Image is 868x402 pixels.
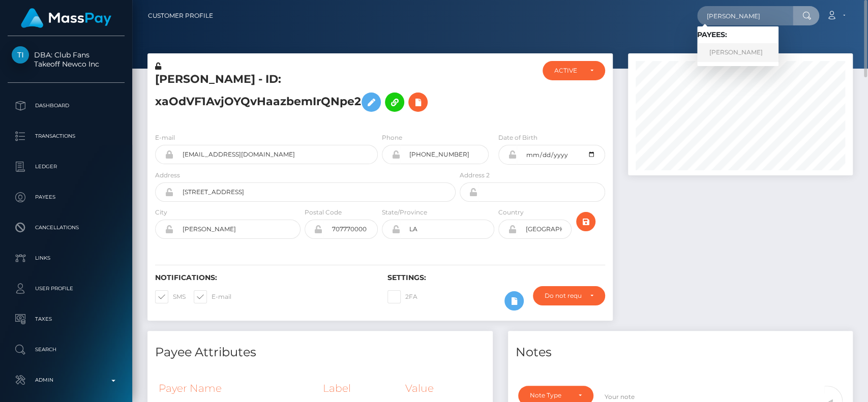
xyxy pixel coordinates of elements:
[543,61,605,80] button: ACTIVE
[319,375,402,402] th: Label
[12,46,29,64] img: Takeoff Newco Inc
[12,342,121,357] p: Search
[8,337,125,362] a: Search
[697,30,779,39] h6: Payees:
[387,273,605,282] h6: Settings:
[8,154,125,179] a: Ledger
[12,312,121,327] p: Taxes
[545,292,581,300] div: Do not require
[697,6,793,25] input: Search...
[8,123,125,149] a: Transactions
[12,251,121,266] p: Links
[533,286,605,305] button: Do not require
[148,5,213,26] a: Customer Profile
[12,281,121,296] p: User Profile
[155,344,485,361] h4: Payee Attributes
[194,290,231,303] label: E-mail
[12,190,121,205] p: Payees
[460,171,490,180] label: Address 2
[8,184,125,210] a: Payees
[554,67,581,75] div: ACTIVE
[12,129,121,144] p: Transactions
[155,290,186,303] label: SMS
[155,208,167,217] label: City
[8,50,125,69] span: DBA: Club Fans Takeoff Newco Inc
[697,43,779,62] a: [PERSON_NAME]
[8,367,125,393] a: Admin
[498,208,524,217] label: Country
[155,273,372,282] h6: Notifications:
[155,171,180,180] label: Address
[498,133,537,142] label: Date of Birth
[305,208,342,217] label: Postal Code
[12,220,121,235] p: Cancellations
[530,391,570,399] div: Note Type
[382,208,427,217] label: State/Province
[155,375,319,402] th: Payer Name
[155,133,175,142] label: E-mail
[387,290,417,303] label: 2FA
[8,245,125,271] a: Links
[382,133,402,142] label: Phone
[8,93,125,118] a: Dashboard
[402,375,485,402] th: Value
[155,72,450,117] h5: [PERSON_NAME] - ID: xaOdVF1AvjOYQvHaazbemIrQNpe2
[21,8,111,28] img: MassPay Logo
[12,373,121,388] p: Admin
[8,215,125,240] a: Cancellations
[516,344,846,361] h4: Notes
[8,276,125,301] a: User Profile
[12,159,121,174] p: Ledger
[12,98,121,113] p: Dashboard
[8,306,125,332] a: Taxes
